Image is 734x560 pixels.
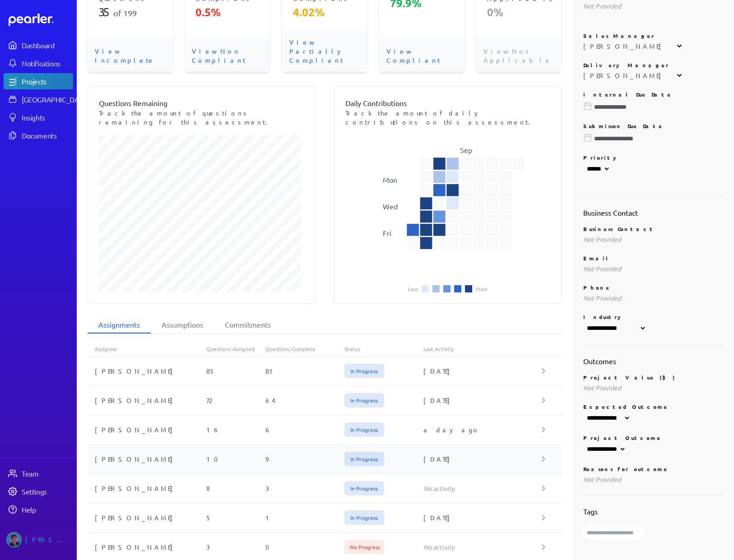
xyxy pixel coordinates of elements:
[583,32,723,39] p: Sales Manager
[460,145,472,154] text: Sep
[583,225,723,232] p: Business Contact
[123,8,137,18] span: 199
[476,286,488,292] li: More
[206,542,265,551] div: 3
[206,484,265,493] div: 8
[265,513,344,522] div: 1
[206,454,265,463] div: 10
[22,77,72,86] div: Projects
[88,396,206,405] div: [PERSON_NAME]
[214,316,282,333] li: Commitments
[345,97,550,108] p: Daily Contributions
[88,542,206,551] div: [PERSON_NAME]
[583,91,723,98] p: Internal Due Date
[206,396,265,405] div: 72
[344,540,384,554] span: No Progress
[344,364,384,378] span: In Progress
[583,134,723,143] input: Please choose a due date
[583,526,645,540] input: Type here to add tags
[423,345,542,352] div: Last Activity
[98,5,113,19] span: 35
[344,393,384,407] span: In Progress
[583,374,723,381] p: Project Value ($)
[583,255,723,262] p: Email
[22,41,72,50] div: Dashboard
[88,454,206,463] div: [PERSON_NAME]
[195,5,259,19] p: 0.5%
[583,475,621,483] span: Not Provided
[476,39,562,72] p: View Not Applicable
[25,532,70,547] div: [PERSON_NAME]
[98,5,162,19] p: of
[206,345,265,352] div: Questions Assigned
[88,345,206,352] div: Assignee
[206,513,265,522] div: 5
[206,366,265,375] div: 85
[4,483,73,500] a: Settings
[151,316,214,333] li: Assumptions
[22,113,72,122] div: Insights
[6,532,22,547] img: Sam Blight
[22,95,89,104] div: [GEOGRAPHIC_DATA]
[22,505,72,514] div: Help
[293,5,357,19] p: 4.02%
[583,284,723,291] p: Phone
[88,425,206,434] div: [PERSON_NAME]
[22,487,72,496] div: Settings
[408,286,418,292] li: Less
[22,59,72,68] div: Notifications
[383,202,398,211] text: Wed
[583,207,723,218] h2: Business Contact
[383,175,397,184] text: Mon
[4,91,73,107] a: [GEOGRAPHIC_DATA]
[583,71,666,80] div: [PERSON_NAME]
[583,313,723,320] p: Industry
[344,452,384,466] span: In Progress
[423,425,542,434] div: a day ago
[487,5,551,19] p: 0%
[583,294,621,302] span: Not Provided
[4,109,73,125] a: Insights
[583,384,621,392] span: Not Provided
[344,345,423,352] div: Status
[583,356,723,366] h2: Outcomes
[583,264,621,273] span: Not Provided
[583,61,723,69] p: Delivery Manager
[423,366,542,375] div: [DATE]
[4,73,73,89] a: Projects
[265,484,344,493] div: 3
[88,316,151,333] li: Assignments
[265,425,344,434] div: 6
[265,396,344,405] div: 64
[344,422,384,437] span: In Progress
[583,434,723,441] p: Project Outcome
[583,465,723,472] p: Reasons for outcome
[423,542,542,551] div: No activity
[265,542,344,551] div: 0
[345,108,550,126] p: Track the amount of daily contributions on this assessment.
[583,122,723,130] p: Submisson Due Date
[4,528,73,551] a: Sam Blight's photo[PERSON_NAME]
[88,39,173,72] p: View Incomplete
[99,108,304,126] p: Track the amount of questions remaining for this assessment.
[4,55,73,71] a: Notifications
[583,154,723,161] p: Priority
[265,345,344,352] div: Questions Complete
[379,39,465,72] p: View Compliant
[282,30,367,72] p: View Partially Compliant
[423,396,542,405] div: [DATE]
[423,454,542,463] div: [DATE]
[4,501,73,518] a: Help
[583,42,666,51] div: [PERSON_NAME]
[4,127,73,143] a: Documents
[185,39,270,72] p: View Non Compliant
[265,454,344,463] div: 9
[22,469,72,478] div: Team
[344,510,384,525] span: In Progress
[383,228,391,237] text: Fri
[4,465,73,481] a: Team
[583,235,621,243] span: Not Provided
[583,102,723,111] input: Please choose a due date
[583,2,621,10] span: Not Provided
[88,484,206,493] div: [PERSON_NAME]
